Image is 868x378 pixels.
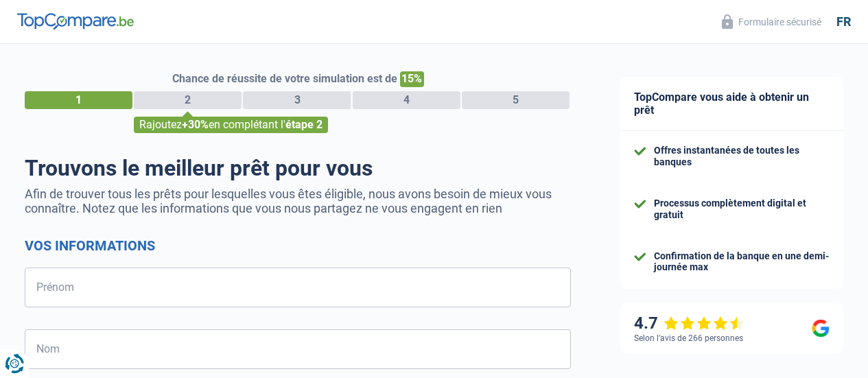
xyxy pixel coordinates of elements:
div: Processus complètement digital et gratuit [654,198,830,221]
div: Selon l’avis de 266 personnes [634,333,743,343]
img: TopCompare Logo [17,13,134,29]
span: étape 2 [285,118,322,131]
h2: Vos informations [25,237,571,254]
span: +30% [182,118,209,131]
div: 1 [25,91,132,109]
span: Chance de réussite de votre simulation est de [172,72,397,85]
button: Formulaire sécurisé [714,10,830,33]
div: fr [836,14,851,29]
div: 2 [134,91,242,109]
div: TopCompare vous aide à obtenir un prêt [620,77,843,131]
div: 3 [243,91,351,109]
div: 4.7 [634,314,744,333]
div: Confirmation de la banque en une demi-journée max [654,250,830,274]
h1: Trouvons le meilleur prêt pour vous [25,155,571,181]
p: Afin de trouver tous les prêts pour lesquelles vous êtes éligible, nous avons besoin de mieux vou... [25,187,571,215]
div: 4 [353,91,460,109]
div: Rajoutez en complétant l' [134,117,328,133]
span: 15% [400,71,424,87]
div: Offres instantanées de toutes les banques [654,145,830,168]
div: 5 [462,91,570,109]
